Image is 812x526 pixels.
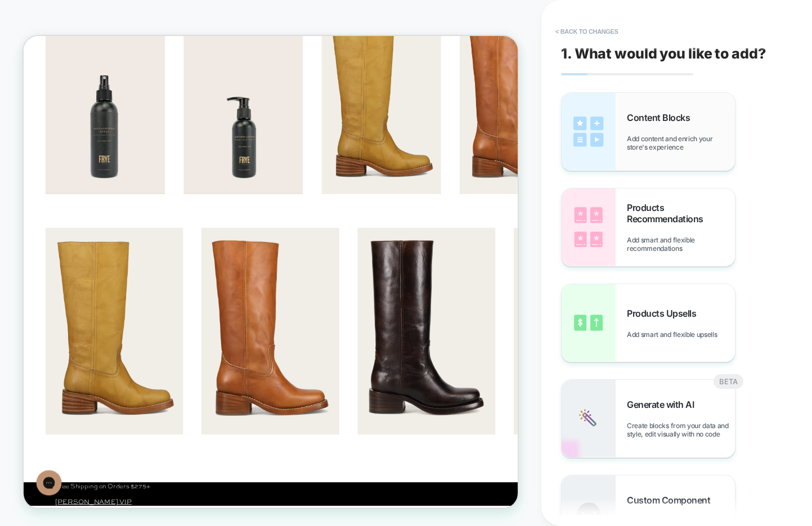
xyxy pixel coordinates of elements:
[561,45,766,62] span: 1. What would you like to add?
[627,236,735,253] span: Add smart and flexible recommendations
[627,202,735,224] span: Products Recommendations
[627,330,723,339] span: Add smart and flexible upsells
[550,23,624,41] button: < Back to changes
[627,134,735,151] span: Add content and enrich your store's experience
[627,399,699,410] span: Generate with AI
[6,4,39,38] button: Gorgias live chat
[627,308,702,319] span: Products Upsells
[627,421,735,438] span: Create blocks from your data and style, edit visually with no code
[627,112,696,123] span: Content Blocks
[714,374,743,389] div: BETA
[627,494,716,506] span: Custom Component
